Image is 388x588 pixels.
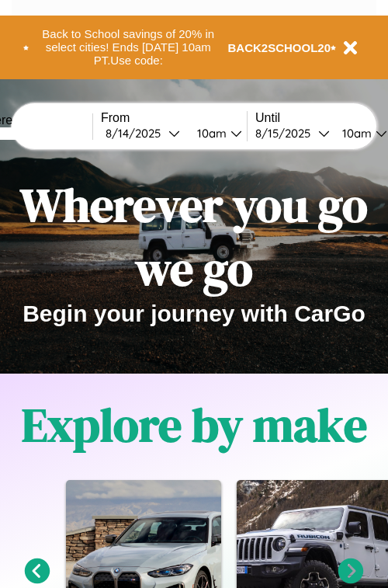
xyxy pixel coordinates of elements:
div: 8 / 14 / 2025 [106,126,168,141]
button: 10am [185,125,247,141]
h1: Explore by make [22,393,367,457]
div: 8 / 15 / 2025 [255,126,318,141]
b: BACK2SCHOOL20 [228,41,331,54]
button: Back to School savings of 20% in select cities! Ends [DATE] 10am PT.Use code: [29,23,228,71]
div: 10am [334,126,376,141]
label: From [101,111,247,125]
div: 10am [189,126,230,141]
button: 8/14/2025 [101,125,185,141]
